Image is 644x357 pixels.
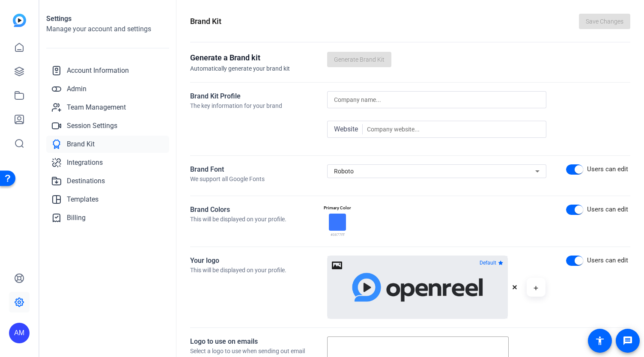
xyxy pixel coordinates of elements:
h3: Generate a Brand kit [190,52,327,64]
a: Team Management [46,99,169,116]
span: Destinations [67,176,105,186]
a: Templates [46,191,169,208]
a: Billing [46,209,169,226]
h1: Settings [46,14,169,24]
div: This will be displayed on your profile. [190,215,327,223]
img: blue-gradient.svg [13,14,26,27]
a: Session Settings [46,117,169,134]
input: Company website... [367,124,540,134]
div: Logo to use on emails [190,336,327,347]
a: Destinations [46,173,169,190]
div: AM [9,323,30,343]
span: Account Information [67,65,129,76]
span: Session Settings [67,121,117,131]
a: Brand Kit [46,136,169,153]
span: Templates [67,194,98,205]
div: We support all Google Fonts [190,175,327,183]
a: Account Information [46,62,169,79]
span: Automatically generate your brand kit [190,65,290,72]
button: Default [478,258,505,268]
span: Default [480,260,496,265]
div: Brand Font [190,164,327,175]
div: The key information for your brand [190,101,327,110]
div: Users can edit [587,164,628,174]
mat-icon: accessibility [595,336,605,346]
div: Your logo [190,256,327,266]
a: Integrations [46,154,169,171]
span: Billing [67,213,86,223]
div: This will be displayed on your profile. [190,266,327,274]
div: Users can edit [587,256,628,265]
input: Company name... [334,95,540,105]
div: Primary Color [322,205,353,211]
mat-icon: message [623,336,633,346]
span: Team Management [67,102,126,113]
span: Integrations [67,158,103,168]
h2: Manage your account and settings [46,24,169,34]
div: Brand Kit Profile [190,91,327,101]
h1: Brand Kit [190,15,221,27]
span: Brand Kit [67,139,95,149]
span: #3877FF [331,232,345,238]
span: Roboto [334,168,354,175]
img: Uploaded Image [349,265,486,310]
span: Admin [67,84,86,94]
div: Users can edit [587,205,628,214]
div: Brand Colors [190,205,327,215]
a: Admin [46,80,169,98]
span: Website [334,124,363,134]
